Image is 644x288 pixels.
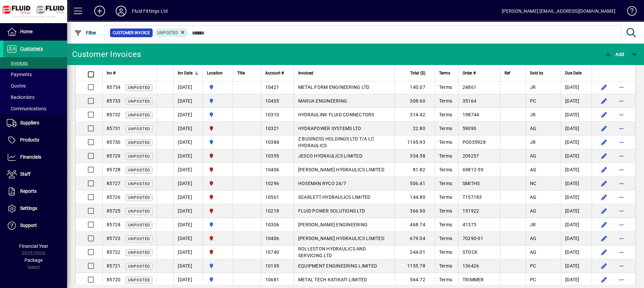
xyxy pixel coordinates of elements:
div: Location [207,69,229,77]
a: Home [3,23,67,40]
span: 10306 [265,222,279,227]
span: 10310 [265,112,279,117]
span: Unposted [128,113,150,117]
button: More options [616,137,627,148]
button: More options [616,274,627,285]
span: AUCKLAND [207,221,229,228]
span: Inv # [107,69,115,77]
a: Quotes [3,80,67,92]
span: 10355 [265,153,279,159]
td: [DATE] [561,204,592,218]
span: PC [530,263,536,269]
span: AG [530,194,537,200]
td: 366.90 [394,204,435,218]
td: 564.72 [394,273,435,287]
button: Edit [599,82,609,93]
span: HOSEMAN RYCO 24/7 [298,181,346,186]
td: 308.60 [394,94,435,108]
span: 85732 [107,112,120,117]
td: [DATE] [561,80,592,94]
span: 85721 [107,263,120,269]
span: FLUID FITTINGS CHRISTCHURCH [207,125,229,132]
a: Financials [3,149,67,166]
span: 70290-01 [463,236,483,241]
span: 85727 [107,181,120,186]
button: More options [616,123,627,134]
span: 85731 [107,126,120,131]
span: Unposted [128,140,150,145]
a: Backorders [3,92,67,103]
span: Unposted [128,237,150,241]
span: Terms [439,236,452,241]
td: [DATE] [173,245,203,259]
button: More options [616,233,627,244]
a: Payments [3,69,67,80]
td: 22.80 [394,122,435,135]
span: JESCO HYDRAULICS LIMITED [298,153,362,159]
span: 10406 [265,236,279,241]
td: 679.04 [394,232,435,245]
span: 35164 [463,98,476,104]
span: Unposted [157,31,178,35]
span: AG [530,126,537,131]
button: Edit [599,261,609,271]
span: Terms [439,222,452,227]
td: 144.80 [394,190,435,204]
span: 10296 [265,181,279,186]
button: Edit [599,151,609,161]
span: 10321 [265,126,279,131]
span: FLUID FITTINGS CHRISTCHURCH [207,180,229,187]
td: 506.41 [394,177,435,190]
span: Suppliers [20,120,39,125]
span: Filter [74,30,97,36]
span: Ref [504,69,510,77]
span: AG [530,208,537,214]
a: Settings [3,200,67,217]
button: Edit [599,178,609,189]
button: Edit [599,109,609,120]
span: Unposted [128,195,150,200]
span: Terms [439,98,452,104]
td: [DATE] [561,190,592,204]
span: [PERSON_NAME] HYDRAULICS LIMITED [298,167,384,172]
td: [DATE] [561,245,592,259]
span: Terms [439,249,452,255]
span: 41373 [463,222,476,227]
button: Edit [599,233,609,244]
span: 85733 [107,98,120,104]
span: Unposted [128,127,150,131]
span: Account # [265,69,284,77]
a: Products [3,132,67,149]
span: PC [530,98,536,104]
span: Title [237,69,245,77]
div: Ref [504,69,522,77]
button: Add [89,5,110,17]
span: Terms [439,69,450,77]
span: 85726 [107,194,120,200]
span: Z BUSINESS HOLDINGS LTD T/A LC HYDRAULICS [298,136,374,148]
span: Financials [20,154,41,160]
td: [DATE] [173,135,203,149]
span: 85728 [107,167,120,172]
span: Package [24,257,43,263]
button: More options [616,178,627,189]
a: Staff [3,166,67,183]
td: 1195.93 [394,135,435,149]
mat-chip: Customer Invoice Status: Unposted [155,28,189,37]
td: 81.82 [394,163,435,177]
span: [PERSON_NAME] HYDRAULICS LIMITED [298,236,384,241]
td: 314.42 [394,108,435,122]
span: Total ($) [410,69,425,77]
button: Add [602,48,626,60]
span: FLUID FITTINGS CHRISTCHURCH [207,152,229,160]
a: Support [3,217,67,234]
button: More options [616,261,627,271]
span: 85720 [107,277,120,282]
span: 198744 [463,112,479,117]
span: Invoiced [298,69,313,77]
td: [DATE] [173,94,203,108]
span: Terms [439,84,452,90]
div: Sold by [530,69,557,77]
span: STOCK [463,249,478,255]
span: NC [530,181,537,186]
